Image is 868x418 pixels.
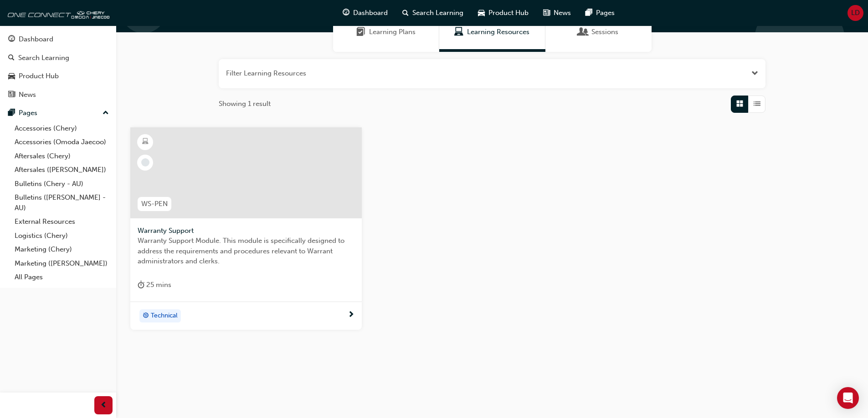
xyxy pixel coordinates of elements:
[219,99,271,109] span: Showing 1 result
[4,68,113,85] a: Product Hub
[8,35,15,44] span: guage-icon
[138,279,144,291] span: duration-icon
[151,311,178,321] span: Technical
[847,5,863,21] button: LD
[11,270,113,284] a: All Pages
[11,229,113,243] a: Logistics (Chery)
[8,91,15,99] span: news-icon
[471,4,536,22] a: car-iconProduct Hub
[333,12,439,52] a: Learning PlansLearning Plans
[4,105,113,121] button: Pages
[554,8,571,18] span: News
[11,135,113,149] a: Accessories (Omoda Jaecoo)
[4,31,113,48] a: Dashboard
[754,99,760,109] span: List
[11,257,113,271] a: Marketing ([PERSON_NAME])
[4,86,113,103] a: News
[736,99,743,109] span: Grid
[103,107,109,119] span: up-icon
[4,29,113,105] button: DashboardSearch LearningProduct HubNews
[851,8,860,18] span: LD
[11,121,113,136] a: Accessories (Chery)
[18,53,69,63] div: Search Learning
[19,71,59,81] div: Product Hub
[8,72,15,81] span: car-icon
[5,4,109,22] img: oneconnect
[478,7,485,19] span: car-icon
[8,54,15,62] span: search-icon
[11,149,113,163] a: Aftersales (Chery)
[11,215,113,229] a: External Resources
[11,191,113,215] a: Bulletins ([PERSON_NAME] - AU)
[467,27,529,37] span: Learning Resources
[579,27,588,37] span: Sessions
[353,8,388,18] span: Dashboard
[751,68,758,79] button: Open the filter
[19,108,37,118] div: Pages
[141,158,149,166] span: learningRecordVerb_NONE-icon
[8,109,15,117] span: pages-icon
[11,177,113,191] a: Bulletins (Chery - AU)
[402,7,409,19] span: search-icon
[454,27,463,37] span: Learning Resources
[130,127,362,330] a: WS-PENWarranty SupportWarranty Support Module. This module is specifically designed to address th...
[536,4,578,22] a: news-iconNews
[578,4,622,22] a: pages-iconPages
[11,163,113,177] a: Aftersales ([PERSON_NAME])
[545,12,652,52] a: SessionsSessions
[19,90,36,100] div: News
[4,50,113,66] a: Search Learning
[412,8,463,18] span: Search Learning
[348,311,354,319] span: next-icon
[19,34,53,45] div: Dashboard
[138,279,171,291] div: 25 mins
[543,7,550,19] span: news-icon
[138,236,354,267] span: Warranty Support Module. This module is specifically designed to address the requirements and pro...
[141,199,168,209] span: WS-PEN
[356,27,365,37] span: Learning Plans
[591,27,618,37] span: Sessions
[11,242,113,257] a: Marketing (Chery)
[369,27,416,37] span: Learning Plans
[138,226,354,236] span: Warranty Support
[596,8,615,18] span: Pages
[488,8,529,18] span: Product Hub
[837,387,859,409] div: Open Intercom Messenger
[343,7,349,19] span: guage-icon
[586,7,592,19] span: pages-icon
[335,4,395,22] a: guage-iconDashboard
[439,12,545,52] a: Learning ResourcesLearning Resources
[395,4,471,22] a: search-iconSearch Learning
[100,400,107,411] span: prev-icon
[142,136,149,148] span: learningResourceType_ELEARNING-icon
[143,310,149,322] span: target-icon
